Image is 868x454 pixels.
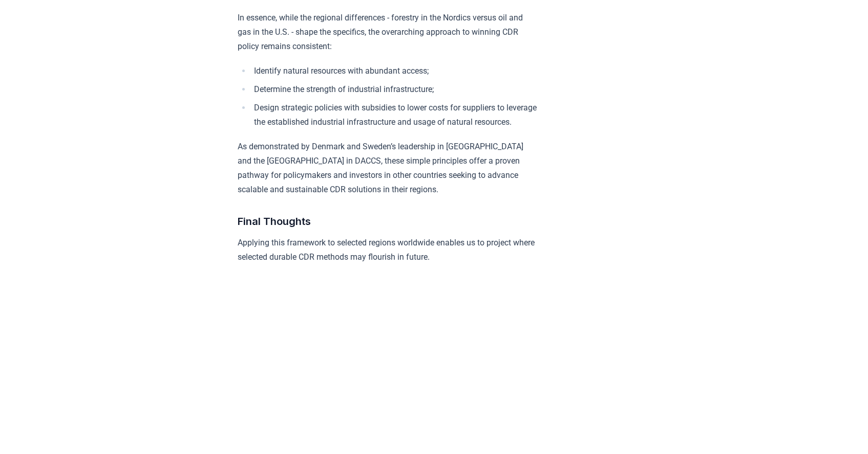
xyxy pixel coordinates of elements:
[238,140,537,197] p: As demonstrated by Denmark and Sweden’s leadership in [GEOGRAPHIC_DATA] and the [GEOGRAPHIC_DATA]...
[238,236,537,264] p: Applying this framework to selected regions worldwide enables us to project where selected durabl...
[238,11,537,54] p: In essence, while the regional differences - forestry in the Nordics versus oil and gas in the U....
[251,82,537,97] li: Determine the strength of industrial infrastructure;
[251,64,537,78] li: Identify natural resources with abundant access;
[238,213,537,230] h3: Final Thoughts
[251,101,537,129] li: Design strategic policies with subsidies to lower costs for suppliers to leverage the established...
